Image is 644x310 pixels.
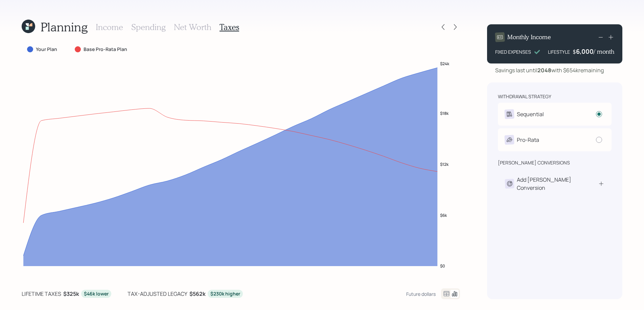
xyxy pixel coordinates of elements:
[441,60,450,66] tspan: $24k
[84,46,127,53] label: Base Pro-Rata Plan
[22,290,61,298] div: lifetime taxes
[441,263,446,269] tspan: $0
[128,290,187,298] div: tax-adjusted legacy
[131,22,166,32] h3: Spending
[36,46,57,53] label: Your Plan
[189,290,206,298] b: $562k
[495,66,604,74] div: Savings last until with $654k remaining
[174,22,211,32] h3: Net Worth
[517,110,544,118] div: Sequential
[498,93,551,100] div: withdrawal strategy
[441,161,450,167] tspan: $12k
[84,290,109,297] div: $46k lower
[441,110,450,116] tspan: $18k
[220,22,239,32] h3: Taxes
[498,159,570,166] div: [PERSON_NAME] conversions
[594,48,614,55] h4: / month
[548,48,570,55] div: LIFESTYLE
[41,20,88,34] h1: Planning
[210,290,240,297] div: $230k higher
[96,22,123,32] h3: Income
[495,48,531,55] div: FIXED EXPENSES
[573,48,576,55] h4: $
[517,136,539,144] div: Pro-Rata
[576,47,594,55] div: 6,000
[441,212,448,218] tspan: $6k
[63,290,79,298] b: $325k
[507,33,551,41] h4: Monthly Income
[537,67,551,74] b: 2048
[517,176,598,192] div: Add [PERSON_NAME] Conversion
[406,291,436,297] div: Future dollars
